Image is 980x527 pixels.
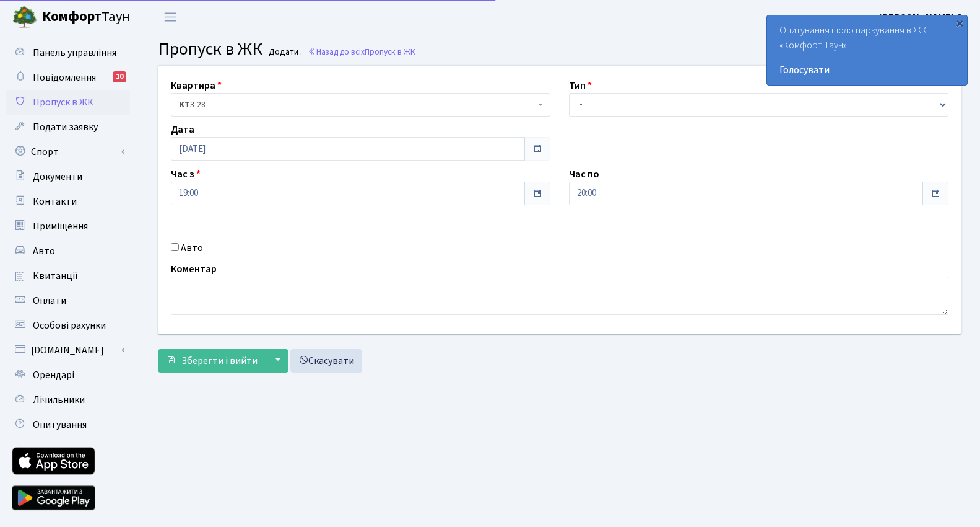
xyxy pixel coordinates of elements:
span: Панель управління [33,46,116,60]
span: Пропуск в ЖК [158,37,262,61]
b: КТ [179,99,190,111]
a: Авто [6,239,130,263]
b: [PERSON_NAME] С. [879,11,965,24]
b: Комфорт [42,7,102,27]
span: Зберегти і вийти [181,354,258,368]
span: Пропуск в ЖК [365,46,415,58]
a: Орендарі [6,363,130,387]
a: Скасувати [290,349,362,373]
a: Панель управління [6,40,130,65]
label: Коментар [171,262,217,277]
span: Таун [42,7,130,28]
label: Авто [181,241,203,255]
div: Опитування щодо паркування в ЖК «Комфорт Таун» [767,15,967,85]
a: Лічильники [6,387,130,412]
label: Час з [171,167,201,182]
a: [PERSON_NAME] С. [879,10,965,25]
a: Оплати [6,288,130,313]
a: Пропуск в ЖК [6,90,130,115]
span: Авто [33,244,55,258]
span: Оплати [33,294,66,308]
a: Голосувати [779,63,955,77]
label: Тип [569,78,592,93]
span: <b>КТ</b>&nbsp;&nbsp;&nbsp;&nbsp;3-28 [171,93,550,117]
button: Зберегти і вийти [158,349,266,373]
span: Особові рахунки [33,319,106,332]
a: [DOMAIN_NAME] [6,338,130,363]
span: Орендарі [33,368,74,382]
span: Контакти [33,195,77,208]
span: Пропуск в ЖК [33,95,93,109]
small: Додати . [266,47,302,58]
label: Дата [171,122,194,137]
span: Приміщення [33,219,88,233]
span: Квитанції [33,269,78,283]
button: Переключити навігацію [155,7,186,27]
a: Спорт [6,139,130,164]
a: Контакти [6,189,130,214]
a: Повідомлення10 [6,65,130,90]
a: Особові рахунки [6,313,130,338]
span: Подати заявку [33,120,98,134]
a: Опитування [6,412,130,437]
a: Приміщення [6,214,130,239]
span: Документи [33,170,82,184]
div: 10 [113,71,126,82]
a: Документи [6,164,130,189]
span: <b>КТ</b>&nbsp;&nbsp;&nbsp;&nbsp;3-28 [179,99,535,111]
span: Лічильники [33,393,85,407]
img: logo.png [12,5,37,30]
a: Подати заявку [6,115,130,139]
a: Назад до всіхПропуск в ЖК [308,46,415,58]
span: Опитування [33,418,87,432]
label: Квартира [171,78,222,93]
span: Повідомлення [33,71,96,84]
a: Квитанції [6,263,130,288]
label: Час по [569,167,599,182]
div: × [953,17,966,29]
